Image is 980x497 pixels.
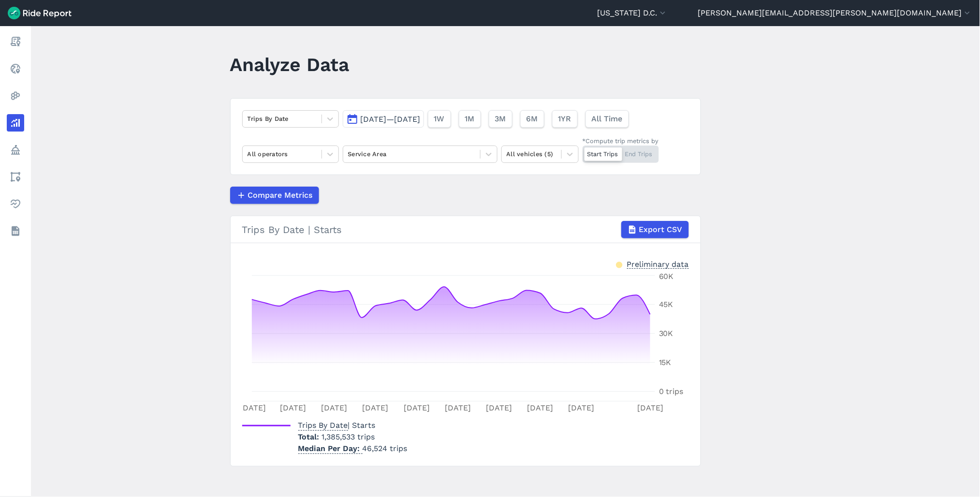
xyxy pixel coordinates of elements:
[495,113,506,125] span: 3M
[659,358,672,367] tspan: 15K
[585,110,629,128] button: All Time
[639,224,683,235] span: Export CSV
[637,403,663,412] tspan: [DATE]
[242,221,689,238] div: Trips By Date | Starts
[659,329,673,338] tspan: 30K
[489,110,512,128] button: 3M
[403,403,429,412] tspan: [DATE]
[343,110,424,128] button: [DATE]—[DATE]
[592,113,623,125] span: All Time
[7,141,24,159] a: Policy
[248,190,313,201] span: Compare Metrics
[7,222,24,240] a: Datasets
[583,136,659,146] div: *Compute trip metrics by
[321,403,347,412] tspan: [DATE]
[298,421,376,430] span: | Starts
[434,113,445,125] span: 1W
[7,114,24,132] a: Analyze
[7,168,24,186] a: Areas
[7,195,24,213] a: Health
[621,221,689,238] button: Export CSV
[298,443,408,454] p: 46,524 trips
[465,113,475,125] span: 1M
[322,432,375,441] span: 1,385,533 trips
[361,115,421,124] span: [DATE]—[DATE]
[7,33,24,50] a: Report
[527,403,553,412] tspan: [DATE]
[527,113,538,125] span: 6M
[7,60,24,77] a: Realtime
[659,300,673,309] tspan: 45K
[240,403,266,412] tspan: [DATE]
[230,51,350,78] h1: Analyze Data
[298,432,322,441] span: Total
[659,387,684,396] tspan: 0 trips
[520,110,544,128] button: 6M
[8,7,72,19] img: Ride Report
[552,110,578,128] button: 1YR
[445,403,471,412] tspan: [DATE]
[280,403,306,412] tspan: [DATE]
[627,259,689,269] div: Preliminary data
[597,7,668,19] button: [US_STATE] D.C.
[459,110,481,128] button: 1M
[230,187,319,204] button: Compare Metrics
[428,110,451,128] button: 1W
[568,403,594,412] tspan: [DATE]
[486,403,512,412] tspan: [DATE]
[298,441,363,454] span: Median Per Day
[558,113,571,125] span: 1YR
[362,403,388,412] tspan: [DATE]
[298,418,348,431] span: Trips By Date
[698,7,972,19] button: [PERSON_NAME][EMAIL_ADDRESS][PERSON_NAME][DOMAIN_NAME]
[7,87,24,104] a: Heatmaps
[659,272,674,281] tspan: 60K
